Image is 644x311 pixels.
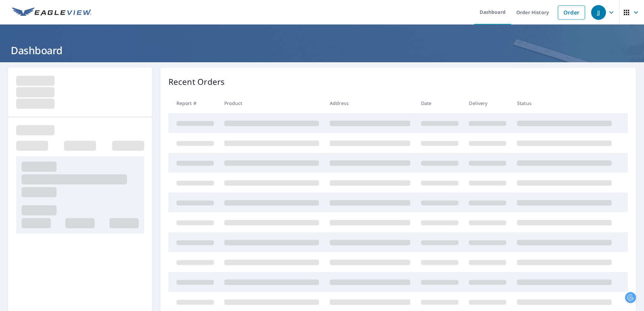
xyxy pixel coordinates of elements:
div: JJ [591,5,606,20]
th: Status [512,93,617,113]
th: Product [219,93,324,113]
th: Date [416,93,464,113]
th: Delivery [463,93,512,113]
p: Recent Orders [168,76,225,88]
img: EV Logo [12,7,92,18]
th: Report # [168,93,219,113]
h1: Dashboard [8,43,636,57]
a: Order [558,5,585,20]
th: Address [324,93,416,113]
